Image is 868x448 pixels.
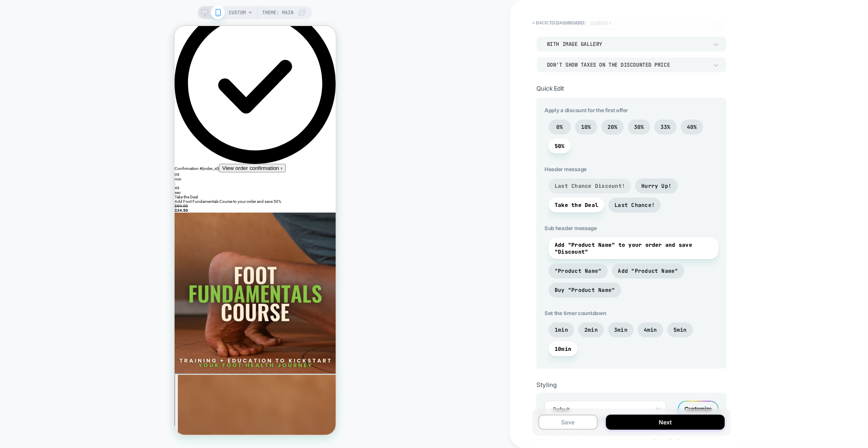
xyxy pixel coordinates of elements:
span: Hurry Up! [641,183,671,189]
span: View order confirmation › [48,139,108,145]
div: Styling [536,381,727,389]
span: 30% [634,124,644,130]
span: 0% [556,124,563,130]
span: 33% [660,124,671,130]
span: "Product Name" [555,267,602,274]
div: With Image Gallery [547,41,708,48]
span: Add "Product Name" [618,267,679,274]
span: Set the timer countdown [544,310,719,316]
span: Add "Product Name" to your order and save "Discount" [555,241,713,255]
span: Header message [544,166,719,172]
button: Save [538,415,598,430]
span: 10min [555,346,571,352]
span: Apply a discount for the first offer [544,107,719,113]
span: CUSTOM [229,6,246,19]
span: 2min [584,326,598,333]
button: < back to dashboard [528,16,588,29]
span: Quick Edit [536,85,564,92]
div: Don't show taxes on the discounted price [547,61,708,68]
button: View order confirmation › [44,138,111,146]
span: Buy "Product Name" [555,287,615,294]
span: Last Chance! [614,202,655,209]
span: 1min [555,326,568,333]
span: Last Chance Discount! [555,183,625,189]
span: Sub header message [544,225,719,231]
span: 4min [644,326,657,333]
span: Theme: MAIN [262,6,293,19]
span: Take the Deal [555,202,598,209]
span: 10% [581,124,591,130]
span: 50% [555,143,565,150]
span: 40% [687,124,697,130]
span: 20% [608,124,618,130]
span: 5min [673,326,687,333]
span: 3min [614,326,627,333]
button: Next [606,415,725,430]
